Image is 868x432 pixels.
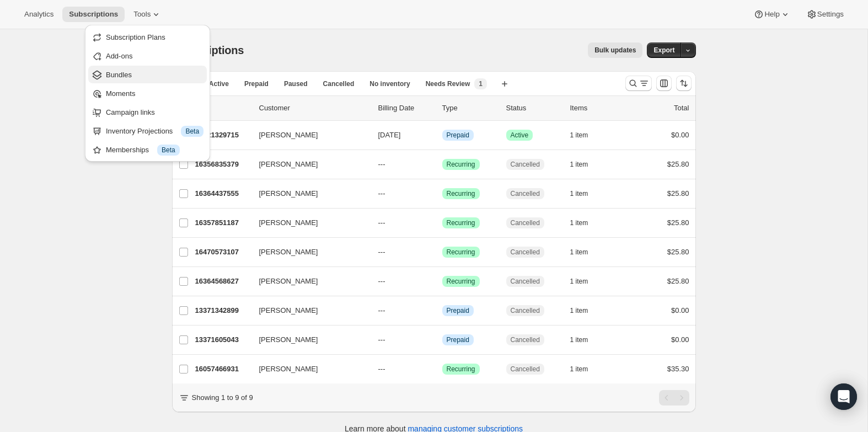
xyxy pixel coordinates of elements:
button: 1 item [570,332,601,348]
span: $0.00 [671,306,689,314]
div: Open Intercom Messenger [831,383,857,410]
button: Moments [88,84,207,102]
button: Sort the results [676,76,692,91]
button: Create new view [496,76,513,92]
p: 16356835379 [195,159,250,170]
span: Active [511,131,529,140]
button: [PERSON_NAME] [253,331,363,349]
button: [PERSON_NAME] [253,360,363,378]
button: Inventory Projections [88,122,207,140]
button: Add-ons [88,47,207,65]
span: Tools [133,10,151,19]
span: Needs Review [426,79,470,88]
span: Cancelled [323,79,355,88]
nav: Pagination [659,390,689,406]
span: [PERSON_NAME] [259,334,318,345]
span: Add-ons [106,52,132,60]
span: Bundles [106,71,132,79]
span: Settings [817,10,844,19]
span: Subscriptions [69,10,118,19]
span: Recurring [447,248,475,257]
button: Campaign links [88,103,207,121]
button: Customize table column order and visibility [656,76,672,91]
button: 1 item [570,157,601,172]
span: [PERSON_NAME] [259,188,318,199]
button: [PERSON_NAME] [253,273,363,290]
button: Export [647,42,681,58]
button: 1 item [570,274,601,289]
span: Active [209,79,229,88]
div: 16357851187[PERSON_NAME]---SuccessRecurringCancelled1 item$25.80 [195,215,689,231]
button: 1 item [570,215,601,231]
span: [PERSON_NAME] [259,276,318,287]
button: Analytics [18,7,60,22]
span: Moments [106,89,135,98]
span: Prepaid [447,306,469,315]
span: [PERSON_NAME] [259,159,318,170]
span: $25.80 [667,160,689,168]
p: ID [195,103,250,114]
span: 1 [479,79,483,88]
button: [PERSON_NAME] [253,156,363,173]
div: 16470573107[PERSON_NAME]---SuccessRecurringCancelled1 item$25.80 [195,244,689,260]
span: --- [378,277,385,285]
span: Analytics [24,10,53,19]
button: [PERSON_NAME] [253,302,363,319]
span: Cancelled [511,365,540,374]
span: Cancelled [511,277,540,286]
div: 13371342899[PERSON_NAME]---InfoPrepaidCancelled1 item$0.00 [195,303,689,318]
button: Subscriptions [62,7,125,22]
button: Bulk updates [588,42,642,58]
p: 16357851187 [195,217,250,228]
span: Recurring [447,218,475,227]
p: 16921329715 [195,130,250,141]
div: 16057466931[PERSON_NAME]---SuccessRecurringCancelled1 item$35.30 [195,361,689,377]
span: 1 item [570,365,588,374]
span: $0.00 [671,335,689,344]
span: --- [378,160,385,168]
span: Cancelled [511,335,540,344]
span: $25.80 [667,277,689,285]
span: Export [653,46,674,55]
span: Recurring [447,189,475,198]
span: $25.80 [667,218,689,227]
span: 1 item [570,131,588,140]
div: 16356835379[PERSON_NAME]---SuccessRecurringCancelled1 item$25.80 [195,157,689,172]
span: Prepaid [447,131,469,140]
span: Recurring [447,160,475,169]
span: 1 item [570,248,588,257]
p: Showing 1 to 9 of 9 [192,392,253,403]
span: Paused [284,79,308,88]
div: 16921329715[PERSON_NAME][DATE]InfoPrepaidSuccessActive1 item$0.00 [195,127,689,143]
span: Cancelled [511,160,540,169]
div: Items [570,103,625,114]
span: --- [378,335,385,344]
span: [PERSON_NAME] [259,247,318,258]
span: Bulk updates [594,46,636,55]
span: [PERSON_NAME] [259,130,318,141]
button: Settings [800,7,850,22]
p: 16364568627 [195,276,250,287]
span: Subscription Plans [106,33,165,41]
span: 1 item [570,189,588,198]
div: Type [442,103,497,114]
div: 16364437555[PERSON_NAME]---SuccessRecurringCancelled1 item$25.80 [195,186,689,201]
span: Cancelled [511,248,540,257]
span: Cancelled [511,306,540,315]
span: Beta [162,146,175,154]
span: [PERSON_NAME] [259,305,318,316]
button: 1 item [570,127,601,143]
p: Total [674,103,689,114]
span: Cancelled [511,189,540,198]
p: Status [506,103,561,114]
span: Help [764,10,779,19]
span: Prepaid [244,79,269,88]
button: [PERSON_NAME] [253,243,363,261]
span: 1 item [570,335,588,344]
button: Help [747,7,797,22]
button: Bundles [88,66,207,83]
button: 1 item [570,361,601,377]
button: 1 item [570,244,601,260]
p: Billing Date [378,103,433,114]
div: Memberships [106,145,203,156]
